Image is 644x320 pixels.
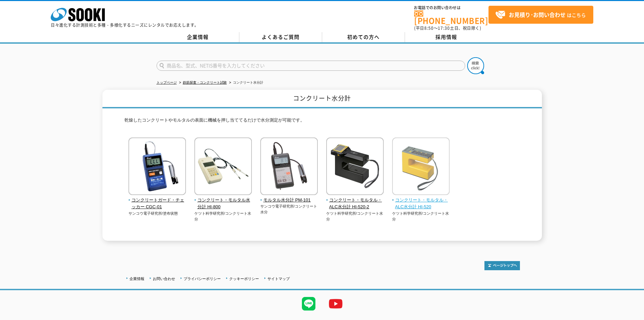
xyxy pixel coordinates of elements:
a: 採用情報 [405,32,488,42]
span: コンクリート・モルタル水分計 HI-800 [194,197,252,211]
a: クッキーポリシー [229,277,259,281]
p: 日々進化する計測技術と多種・多様化するニーズにレンタルでお応えします。 [51,23,199,27]
a: [PHONE_NUMBER] [414,10,488,24]
img: コンクリート・モルタル・ALC水分計 HI-520 [392,137,450,197]
a: コンクリート・モルタル・ALC水分計 HI-520 [392,190,450,211]
a: 初めての方へ [322,32,405,42]
p: ケツト科学研究所/コンクリート水分 [392,211,450,222]
span: はこちら [495,10,586,20]
p: サンコウ電子研究所/塗布状態 [128,211,186,216]
a: お見積り･お問い合わせはこちら [488,6,593,24]
a: プライバシーポリシー [184,277,221,281]
a: トップページ [157,81,177,84]
a: 企業情報 [129,277,144,281]
strong: お見積り･お問い合わせ [509,10,566,19]
a: サイトマップ [267,277,290,281]
img: トップページへ [484,261,520,270]
a: モルタル水分計 PM-101 [260,190,318,204]
p: サンコウ電子研究所/コンクリート水分 [260,204,318,215]
span: 17:30 [438,25,450,31]
span: コンクリート・モルタル・ALC水分計 HI-520-2 [326,197,384,211]
p: ケツト科学研究所/コンクリート水分 [326,211,384,222]
a: コンクリート・モルタル水分計 HI-800 [194,190,252,211]
a: コンクリート・モルタル・ALC水分計 HI-520-2 [326,190,384,211]
span: お電話でのお問い合わせは [414,6,488,10]
img: コンクリート・モルタル水分計 HI-800 [194,137,252,197]
a: 企業情報 [157,32,239,42]
span: (平日 ～ 土日、祝日除く) [414,25,481,31]
img: LINE [295,290,322,317]
span: 8:50 [424,25,434,31]
img: btn_search.png [467,57,484,74]
span: モルタル水分計 PM-101 [260,197,318,204]
li: コンクリート水分計 [228,79,263,86]
span: 初めての方へ [347,33,380,41]
a: 鉄筋探査・コンクリート試験 [183,81,227,84]
img: モルタル水分計 PM-101 [260,137,318,197]
a: コンクリートガード・チェッカー CGC-01 [128,190,186,211]
a: お問い合わせ [153,277,175,281]
h1: コンクリート水分計 [102,90,542,108]
p: 乾燥したコンクリートやモルタルの表面に機械を押し当ててるだけで水分測定が可能です。 [124,117,520,127]
span: コンクリート・モルタル・ALC水分計 HI-520 [392,197,450,211]
a: よくあるご質問 [239,32,322,42]
span: コンクリートガード・チェッカー CGC-01 [128,197,186,211]
img: コンクリートガード・チェッカー CGC-01 [128,137,186,197]
input: 商品名、型式、NETIS番号を入力してください [157,61,465,71]
img: コンクリート・モルタル・ALC水分計 HI-520-2 [326,137,384,197]
img: YouTube [322,290,349,317]
p: ケツト科学研究所/コンクリート水分 [194,211,252,222]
